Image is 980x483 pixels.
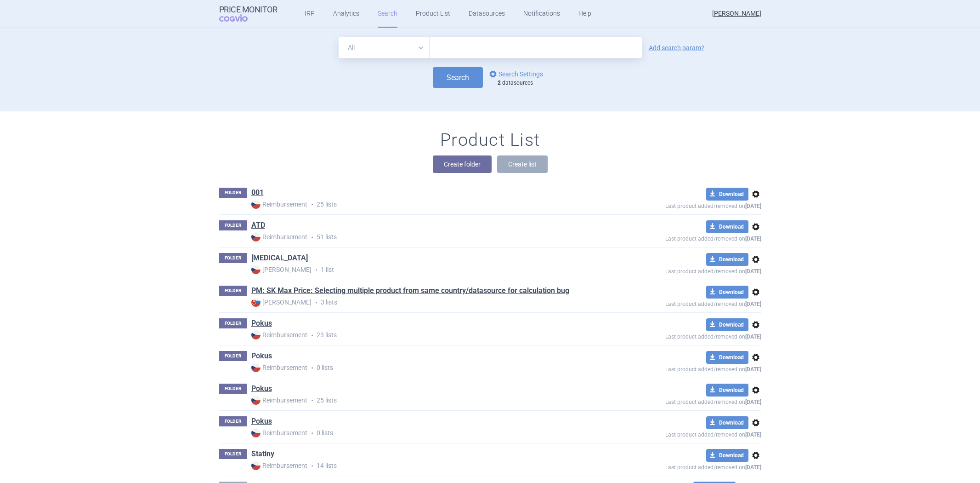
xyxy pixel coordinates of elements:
[251,318,272,328] a: Pokus
[745,268,761,275] strong: [DATE]
[251,298,261,307] img: SK
[251,232,307,241] strong: Reimbursement
[599,233,761,242] p: Last product added/removed on
[706,449,748,462] button: Download
[251,396,307,405] strong: Reimbursement
[706,286,748,299] button: Download
[251,428,307,437] strong: Reimbursement
[706,416,748,429] button: Download
[599,397,761,405] p: Last product added/removed on
[251,286,569,298] h1: PM: SK Max Price: Selecting multiple product from same country/datasource for calculation bug
[251,330,307,339] strong: Reimbursement
[219,5,278,23] a: Price MonitorCOGVIO
[745,366,761,373] strong: [DATE]
[497,155,548,173] button: Create list
[251,200,599,209] p: 25 lists
[251,253,308,263] a: [MEDICAL_DATA]
[307,461,317,471] i: •
[219,188,247,198] p: FOLDER
[251,351,272,363] h1: Pokus
[251,449,274,461] h1: Statiny
[433,67,483,88] button: Search
[599,429,761,438] p: Last product added/removed on
[251,330,599,340] p: 23 lists
[251,416,272,426] a: Pokus
[251,318,272,330] h1: Pokus
[251,286,569,296] a: PM: SK Max Price: Selecting multiple product from same country/datasource for calculation bug
[487,69,543,80] a: Search Settings
[599,201,761,209] p: Last product added/removed on
[307,233,317,242] i: •
[251,265,261,274] img: CZ
[599,462,761,471] p: Last product added/removed on
[219,286,247,296] p: FOLDER
[251,232,599,242] p: 51 lists
[251,396,599,405] p: 25 lists
[219,449,247,459] p: FOLDER
[307,363,317,373] i: •
[219,318,247,328] p: FOLDER
[251,298,599,307] p: 3 lists
[251,232,261,241] img: CZ
[219,416,247,426] p: FOLDER
[433,155,492,173] button: Create folder
[251,188,264,200] h1: 001
[251,363,599,373] p: 0 lists
[219,351,247,361] p: FOLDER
[307,331,317,340] i: •
[307,396,317,405] i: •
[251,449,274,459] a: Statiny
[251,253,308,265] h1: Humira
[706,384,748,397] button: Download
[706,188,748,201] button: Download
[251,200,307,209] strong: Reimbursement
[251,461,599,471] p: 14 lists
[219,220,247,230] p: FOLDER
[745,399,761,405] strong: [DATE]
[251,363,307,372] strong: Reimbursement
[745,301,761,307] strong: [DATE]
[251,461,261,470] img: CZ
[312,265,321,275] i: •
[251,298,312,307] strong: [PERSON_NAME]
[251,265,599,275] p: 1 list
[498,80,501,86] strong: 2
[251,351,272,361] a: Pokus
[219,384,247,394] p: FOLDER
[312,298,321,307] i: •
[307,429,317,438] i: •
[599,364,761,373] p: Last product added/removed on
[745,464,761,471] strong: [DATE]
[251,363,261,372] img: CZ
[599,331,761,340] p: Last product added/removed on
[745,333,761,340] strong: [DATE]
[307,200,317,209] i: •
[251,384,272,396] h1: Pokus
[706,253,748,266] button: Download
[251,396,261,405] img: CZ
[498,80,548,87] div: datasources
[219,5,278,14] strong: Price Monitor
[745,203,761,209] strong: [DATE]
[251,384,272,394] a: Pokus
[440,130,540,151] h1: Product List
[251,461,307,470] strong: Reimbursement
[251,220,265,232] h1: ATD
[219,253,247,263] p: FOLDER
[219,14,261,22] span: COGVIO
[251,265,312,274] strong: [PERSON_NAME]
[706,220,748,233] button: Download
[745,236,761,242] strong: [DATE]
[599,266,761,275] p: Last product added/removed on
[251,188,264,198] a: 001
[706,351,748,364] button: Download
[251,428,261,437] img: CZ
[251,330,261,339] img: CZ
[251,220,265,230] a: ATD
[251,416,272,428] h1: Pokus
[649,45,704,51] a: Add search param?
[251,200,261,209] img: CZ
[745,431,761,438] strong: [DATE]
[706,318,748,331] button: Download
[251,428,599,438] p: 0 lists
